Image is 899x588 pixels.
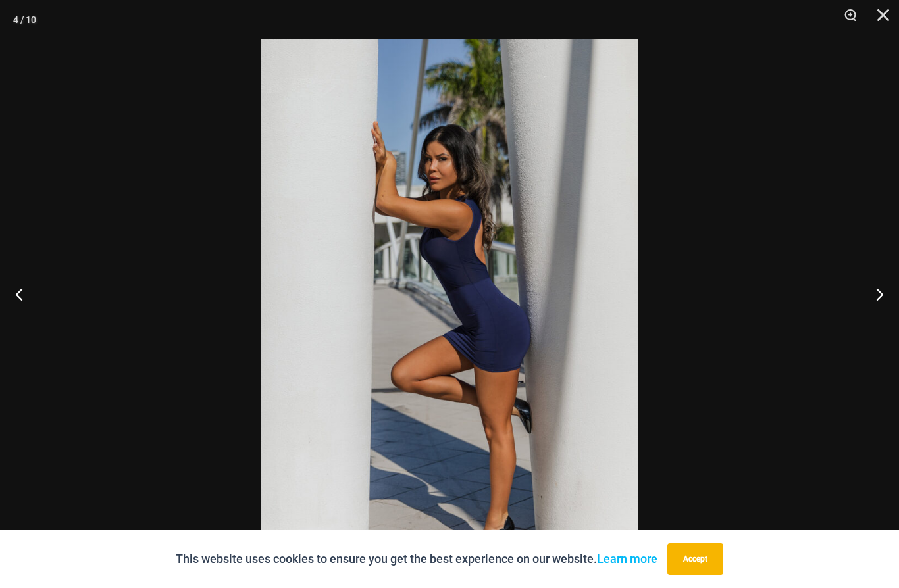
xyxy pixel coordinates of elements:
[597,552,657,566] a: Learn more
[176,549,657,569] p: This website uses cookies to ensure you get the best experience on our website.
[850,261,899,327] button: Next
[667,543,723,575] button: Accept
[13,10,36,30] div: 4 / 10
